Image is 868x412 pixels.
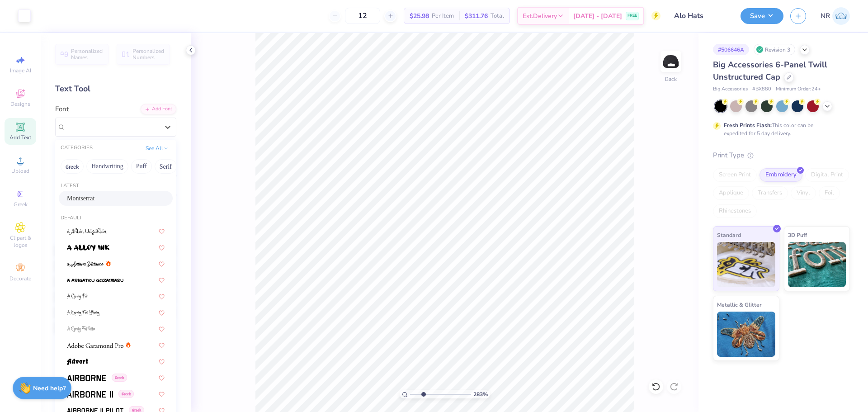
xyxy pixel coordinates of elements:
div: Embroidery [759,168,802,182]
div: Back [665,75,677,83]
div: Add Font [141,104,176,114]
span: Upload [11,167,29,175]
span: # BX880 [752,85,771,93]
button: Puff [131,159,152,174]
span: FREE [627,13,637,19]
span: Big Accessories [713,85,748,93]
span: 3D Puff [788,230,807,240]
img: Advert [67,359,88,365]
div: Print Type [713,150,850,161]
span: Metallic & Glitter [717,300,762,309]
div: Latest [55,182,176,190]
span: Decorate [9,275,31,282]
span: Greek [14,201,28,208]
span: Greek [112,374,127,382]
div: Applique [713,186,749,200]
span: Montserrat [67,194,94,203]
img: A Charming Font Leftleaning [67,310,99,316]
span: Designs [10,100,30,108]
img: A Charming Font [67,294,88,300]
img: a Alloy Ink [67,245,109,251]
img: Airborne II [67,391,113,398]
img: Adobe Garamond Pro [67,342,123,349]
span: $25.98 [410,11,429,21]
span: Greek [118,390,134,398]
img: 3D Puff [788,242,846,287]
span: Per Item [432,11,454,21]
input: – – [345,8,380,24]
div: Foil [819,186,840,200]
button: See All [143,144,171,153]
div: This color can be expedited for 5 day delivery. [724,121,835,137]
div: Text Tool [55,83,176,95]
span: Standard [717,230,741,240]
span: Personalized Names [71,48,103,61]
span: Add Text [9,134,31,141]
div: Digital Print [805,168,849,182]
span: Personalized Numbers [132,48,165,61]
img: Standard [717,242,775,287]
img: A Charming Font Outline [67,326,95,332]
input: Untitled Design [667,7,734,25]
span: $311.76 [465,11,488,21]
img: a Ahlan Wasahlan [67,228,107,235]
button: Greek [61,159,84,174]
span: Image AI [10,67,31,74]
img: Metallic & Glitter [717,312,775,357]
span: Est. Delivery [523,11,557,21]
strong: Fresh Prints Flash: [724,122,772,129]
div: Screen Print [713,168,757,182]
div: Rhinestones [713,204,757,218]
div: Transfers [752,186,788,200]
img: Airborne [67,375,106,381]
span: Clipart & logos [5,234,36,249]
strong: Need help? [33,384,66,393]
div: Vinyl [791,186,816,200]
span: Minimum Order: 24 + [776,85,821,93]
img: a Arigatou Gozaimasu [67,277,123,284]
span: [DATE] - [DATE] [573,11,622,21]
img: a Antara Distance [67,261,104,267]
div: CATEGORIES [61,144,93,152]
button: Serif [155,159,177,174]
span: 283 % [473,390,488,398]
span: Total [491,11,504,21]
img: Back [662,52,680,71]
button: Handwriting [86,159,128,174]
label: Font [55,104,69,114]
div: Default [55,214,176,222]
